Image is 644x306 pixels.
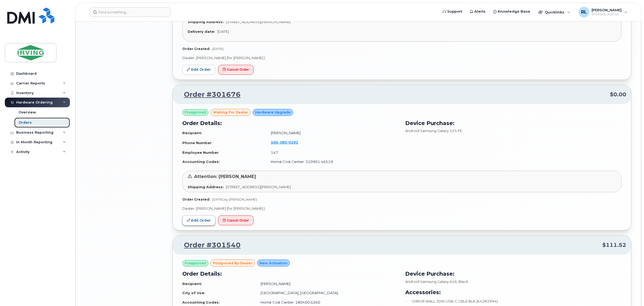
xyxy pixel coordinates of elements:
[575,7,631,17] div: Renelle LeBlanc
[182,47,210,51] strong: Order Created:
[217,29,229,34] span: [DATE]
[447,9,462,14] span: Support
[185,110,206,115] span: Preapproved
[278,140,287,144] span: 380
[581,9,587,15] span: RL
[182,300,220,304] strong: Accounting Codes:
[405,129,462,133] span: Android Samsung Galaxy S25 FE
[256,279,399,289] td: [PERSON_NAME]
[188,20,224,24] strong: Shipping Address:
[182,65,215,75] a: Edit Order
[287,140,298,144] span: 9292
[182,119,399,127] h3: Order Details:
[602,241,626,249] span: $111.52
[405,299,622,304] li: CHRGR WALL 30W USB-C CBLE BLK (64283994)
[405,288,622,296] h3: Accessories:
[405,279,457,284] span: Android Samsung Galaxy A16
[188,29,215,34] strong: Delivery date:
[212,47,223,51] span: [DATE]
[212,197,257,201] span: [DATE] by [PERSON_NAME]
[177,90,241,99] a: Order #301676
[266,128,399,138] td: [PERSON_NAME]
[405,270,622,278] h3: Device Purchase:
[213,110,248,115] span: waiting for dealer
[489,6,534,17] a: Knowledge Base
[259,261,287,266] span: New Activation
[182,197,210,201] strong: Order Created:
[185,261,206,266] span: Preapproved
[182,131,202,135] strong: Recipient:
[592,12,622,16] span: Wireless Admin
[218,65,254,75] button: Cancel Order
[188,185,224,189] strong: Shipping Address:
[271,140,298,144] span: 506
[535,7,574,17] div: Quicklinks
[182,55,621,61] p: Dealer: [PERSON_NAME] (for [PERSON_NAME] )
[182,282,202,286] strong: Recipient:
[182,206,621,211] p: Dealer: [PERSON_NAME] (for [PERSON_NAME] )
[592,8,622,12] span: [PERSON_NAME]
[405,119,622,127] h3: Device Purchase:
[226,20,291,24] span: [STREET_ADDRESS][PERSON_NAME]
[182,215,215,225] a: Edit Order
[610,91,626,98] span: $0.00
[545,10,564,14] span: Quicklinks
[271,140,305,144] a: 5063809292
[182,150,219,155] strong: Employee Number
[182,159,220,164] strong: Accounting Codes:
[266,148,399,157] td: 147
[194,174,256,179] span: Attention: [PERSON_NAME]
[474,9,486,14] span: Alerts
[466,6,489,17] a: Alerts
[182,291,205,295] strong: City of Use:
[177,240,241,250] a: Order #301540
[182,270,399,278] h3: Order Details:
[457,279,468,284] span: , Black
[255,110,291,115] span: Hardware Upgrade
[439,6,466,17] a: Support
[213,261,252,266] span: postponed by Dealer
[226,185,291,189] span: [STREET_ADDRESS][PERSON_NAME]
[90,7,171,17] input: Find something...
[498,9,530,14] span: Knowledge Base
[218,215,254,225] button: Cancel Order
[256,288,399,298] td: [GEOGRAPHIC_DATA], [GEOGRAPHIC_DATA]
[266,157,399,166] td: Home Cost Center: 310901.46519
[182,141,212,145] strong: Phone Number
